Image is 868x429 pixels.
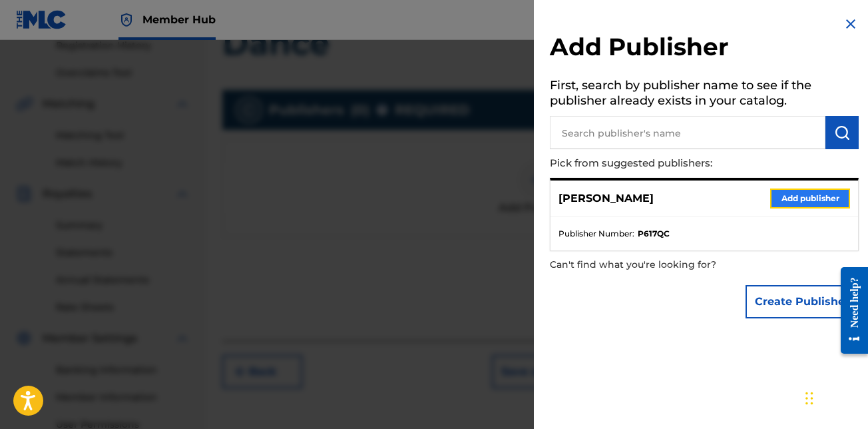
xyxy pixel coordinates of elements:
p: [PERSON_NAME] [558,191,654,207]
button: Add publisher [770,189,850,209]
iframe: Chat Widget [801,365,868,429]
img: MLC Logo [16,10,67,29]
img: Top Rightsholder [118,12,134,28]
img: Search Works [834,125,850,141]
strong: P617QC [638,228,670,240]
input: Search publisher's name [550,116,825,149]
iframe: Resource Center [831,257,868,364]
span: Member Hub [142,12,216,27]
p: Can't find what you're looking for? [550,251,783,278]
p: Pick from suggested publishers: [550,149,783,178]
h5: First, search by publisher name to see if the publisher already exists in your catalog. [550,74,859,116]
span: Publisher Number : [558,228,634,240]
button: Create Publisher [746,285,859,318]
h2: Add Publisher [550,32,859,66]
div: Drag [805,378,813,418]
